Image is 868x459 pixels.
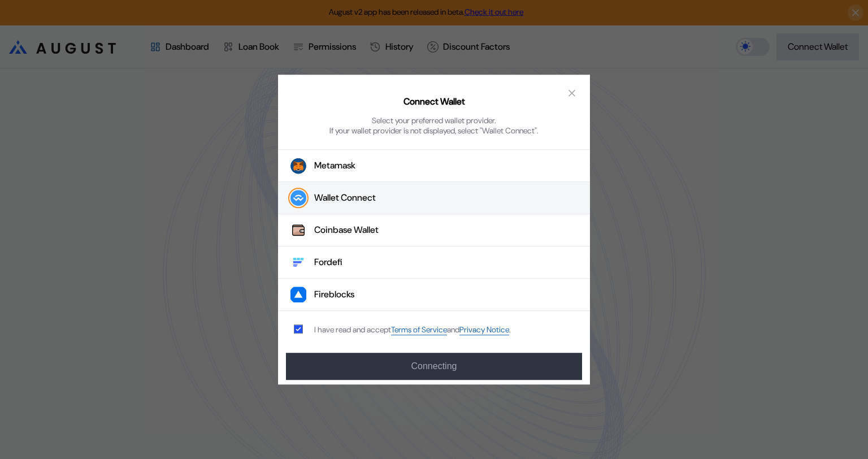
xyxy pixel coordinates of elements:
[314,192,376,204] div: Wallet Connect
[290,222,306,238] img: Coinbase Wallet
[314,289,354,301] div: Fireblocks
[278,149,590,182] button: Metamask
[290,254,306,270] img: Fordefi
[314,224,379,236] div: Coinbase Wallet
[278,279,590,311] button: FireblocksFireblocks
[278,182,590,214] button: Wallet Connect
[286,353,582,380] button: Connecting
[459,324,509,335] a: Privacy Notice
[329,125,539,136] div: If your wallet provider is not displayed, select "Wallet Connect".
[314,324,511,335] div: I have read and accept .
[314,160,355,172] div: Metamask
[391,324,447,335] a: Terms of Service
[403,96,465,108] h2: Connect Wallet
[278,246,590,279] button: FordefiFordefi
[314,257,342,269] div: Fordefi
[563,84,581,102] button: close modal
[290,287,306,302] img: Fireblocks
[372,115,496,125] div: Select your preferred wallet provider.
[447,325,459,335] span: and
[278,214,590,246] button: Coinbase WalletCoinbase Wallet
